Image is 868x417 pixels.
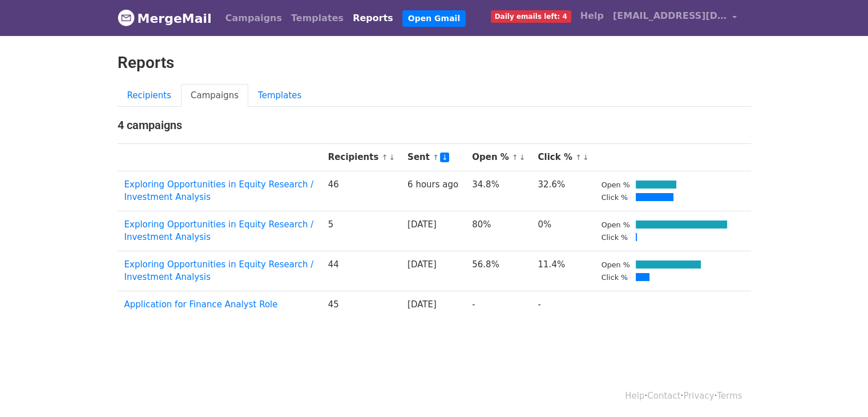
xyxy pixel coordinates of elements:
td: - [465,291,531,318]
th: Sent [401,144,465,171]
td: 0% [531,211,594,251]
td: 34.8% [465,171,531,211]
a: Campaigns [181,84,248,107]
h4: 4 campaigns [118,118,751,132]
a: Help [576,5,608,27]
a: Privacy [683,391,714,401]
a: Open Gmail [402,10,466,27]
td: 32.6% [531,171,594,211]
a: Terms [717,391,742,401]
td: 11.4% [531,251,594,291]
td: 45 [321,291,401,318]
td: 44 [321,251,401,291]
small: Open % [601,181,630,189]
a: ↓ [519,153,526,162]
th: Open % [465,144,531,171]
a: ↑ [512,153,518,162]
a: Exploring Opportunities in Equity Research / Investment Analysis [124,179,314,203]
a: Exploring Opportunities in Equity Research / Investment Analysis [124,259,314,283]
img: MergeMail logo [118,9,135,26]
a: ↓ [440,153,450,162]
h2: Reports [118,53,751,73]
a: Help [625,391,644,401]
a: MergeMail [118,6,212,30]
a: Application for Finance Analyst Role [124,299,278,310]
a: Contact [647,391,680,401]
th: Recipients [321,144,401,171]
td: 56.8% [465,251,531,291]
small: Click % [601,273,628,282]
a: Templates [286,7,348,30]
small: Open % [601,260,630,269]
a: Exploring Opportunities in Equity Research / Investment Analysis [124,219,314,243]
small: Open % [601,220,630,229]
td: 5 [321,211,401,251]
a: ↑ [433,153,439,162]
a: Reports [348,7,398,30]
td: 46 [321,171,401,211]
td: [DATE] [401,251,465,291]
a: ↑ [575,153,582,162]
span: Daily emails left: 4 [491,10,571,23]
span: [EMAIL_ADDRESS][DOMAIN_NAME] [613,9,727,23]
td: [DATE] [401,291,465,318]
a: Campaigns [221,7,286,30]
td: - [531,291,594,318]
small: Click % [601,233,628,242]
a: ↓ [583,153,589,162]
td: [DATE] [401,211,465,251]
a: Templates [248,84,311,107]
a: ↑ [382,153,388,162]
a: Recipients [118,84,181,107]
td: 6 hours ago [401,171,465,211]
a: Daily emails left: 4 [486,5,576,27]
iframe: Chat Widget [811,362,868,417]
td: 80% [465,211,531,251]
a: [EMAIL_ADDRESS][DOMAIN_NAME] [608,5,742,31]
small: Click % [601,193,628,202]
th: Click % [531,144,594,171]
a: ↓ [389,153,395,162]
